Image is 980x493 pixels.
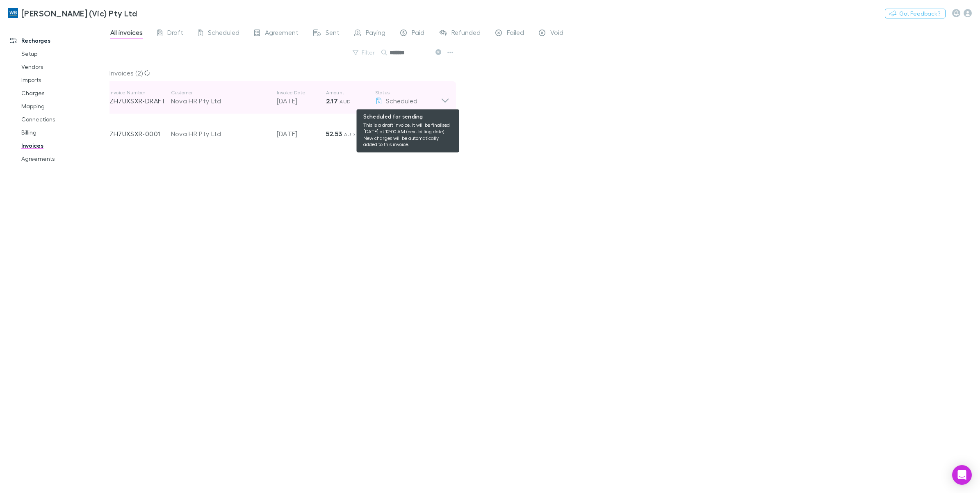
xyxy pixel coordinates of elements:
[13,152,116,165] a: Agreements
[265,28,299,39] span: Agreement
[171,89,269,96] p: Customer
[21,8,137,18] h3: [PERSON_NAME] (Vic) Pty Ltd
[103,81,456,114] div: Invoice NumberZH7UXSXR-DRAFTCustomerNova HR Pty LtdInvoice Date[DATE]Amount2.17 AUDStatus
[885,9,946,18] button: Got Feedback?
[451,28,481,39] span: Refunded
[13,87,116,100] a: Charges
[366,28,385,39] span: Paying
[167,28,183,39] span: Draft
[277,129,326,139] p: [DATE]
[326,97,338,105] strong: 2.17
[13,73,116,87] a: Imports
[110,28,143,39] span: All invoices
[340,98,351,105] span: AUD
[109,89,171,96] p: Invoice Number
[326,28,340,39] span: Sent
[507,28,524,39] span: Failed
[277,89,326,96] p: Invoice Date
[550,28,563,39] span: Void
[344,131,355,137] span: AUD
[13,113,116,126] a: Connections
[8,8,18,18] img: William Buck (Vic) Pty Ltd's Logo
[13,139,116,152] a: Invoices
[13,47,116,60] a: Setup
[349,48,380,57] button: Filter
[171,96,269,106] div: Nova HR Pty Ltd
[412,28,424,39] span: Paid
[13,60,116,73] a: Vendors
[103,114,456,147] div: ZH7UXSXR-0001Nova HR Pty Ltd[DATE]52.53 AUDPaid
[952,465,972,485] div: Open Intercom Messenger
[13,100,116,113] a: Mapping
[2,34,116,47] a: Recharges
[326,130,342,138] strong: 52.53
[326,89,375,96] p: Amount
[171,129,269,139] div: Nova HR Pty Ltd
[208,28,239,39] span: Scheduled
[277,96,326,106] p: [DATE]
[375,89,441,96] p: Status
[109,129,171,139] p: ZH7UXSXR-0001
[386,130,399,137] span: Paid
[13,126,116,139] a: Billing
[3,3,142,23] a: [PERSON_NAME] (Vic) Pty Ltd
[109,96,171,106] p: ZH7UXSXR-DRAFT
[386,97,417,105] span: Scheduled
